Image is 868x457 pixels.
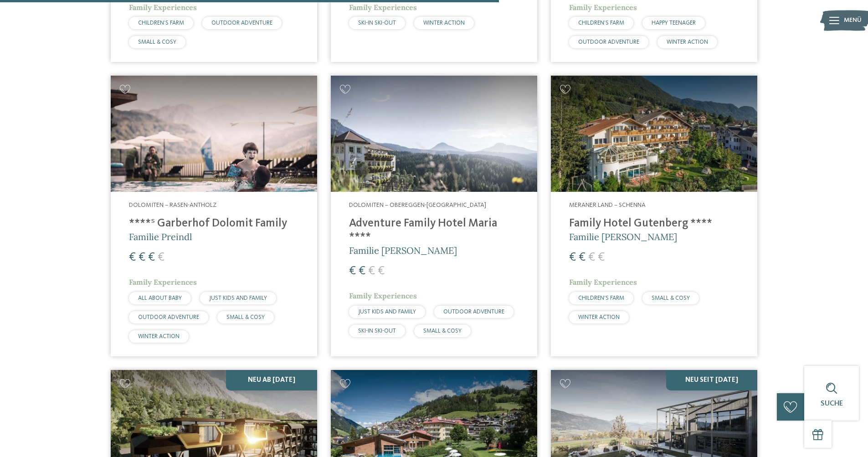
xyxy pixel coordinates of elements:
[111,76,317,192] img: Familienhotels gesucht? Hier findet ihr die besten!
[138,295,182,301] span: ALL ABOUT BABY
[569,277,637,287] span: Family Experiences
[578,20,624,26] span: CHILDREN’S FARM
[349,245,457,256] span: Familie [PERSON_NAME]
[578,295,624,301] span: CHILDREN’S FARM
[423,20,465,26] span: WINTER ACTION
[349,3,417,12] span: Family Experiences
[588,252,595,263] span: €
[209,295,267,301] span: JUST KIDS AND FAMILY
[129,252,136,263] span: €
[148,252,155,263] span: €
[226,314,265,320] span: SMALL & COSY
[569,231,677,242] span: Familie [PERSON_NAME]
[138,334,180,339] span: WINTER ACTION
[578,314,620,320] span: WINTER ACTION
[158,252,164,263] span: €
[349,291,417,300] span: Family Experiences
[569,202,646,208] span: Meraner Land – Schenna
[551,76,757,192] img: Family Hotel Gutenberg ****
[111,76,317,356] a: Familienhotels gesucht? Hier findet ihr die besten! Dolomiten – Rasen-Antholz ****ˢ Garberhof Dol...
[667,39,708,45] span: WINTER ACTION
[358,309,416,315] span: JUST KIDS AND FAMILY
[443,309,504,315] span: OUTDOOR ADVENTURE
[129,3,197,12] span: Family Experiences
[368,265,375,277] span: €
[211,20,272,26] span: OUTDOOR ADVENTURE
[138,314,199,320] span: OUTDOOR ADVENTURE
[652,20,696,26] span: HAPPY TEENAGER
[652,295,690,301] span: SMALL & COSY
[129,217,299,231] h4: ****ˢ Garberhof Dolomit Family
[378,265,385,277] span: €
[129,277,197,287] span: Family Experiences
[551,76,757,356] a: Familienhotels gesucht? Hier findet ihr die besten! Meraner Land – Schenna Family Hotel Gutenberg...
[358,20,396,26] span: SKI-IN SKI-OUT
[598,252,605,263] span: €
[349,202,486,208] span: Dolomiten – Obereggen-[GEOGRAPHIC_DATA]
[349,265,356,277] span: €
[331,76,537,192] img: Adventure Family Hotel Maria ****
[358,328,396,334] span: SKI-IN SKI-OUT
[129,202,216,208] span: Dolomiten – Rasen-Antholz
[349,217,519,244] h4: Adventure Family Hotel Maria ****
[139,252,145,263] span: €
[569,3,637,12] span: Family Experiences
[138,39,176,45] span: SMALL & COSY
[821,400,843,407] span: Suche
[578,39,639,45] span: OUTDOOR ADVENTURE
[138,20,184,26] span: CHILDREN’S FARM
[569,217,739,231] h4: Family Hotel Gutenberg ****
[423,328,462,334] span: SMALL & COSY
[569,252,576,263] span: €
[129,231,192,242] span: Familie Preindl
[359,265,365,277] span: €
[579,252,586,263] span: €
[331,76,537,356] a: Familienhotels gesucht? Hier findet ihr die besten! Dolomiten – Obereggen-[GEOGRAPHIC_DATA] Adven...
